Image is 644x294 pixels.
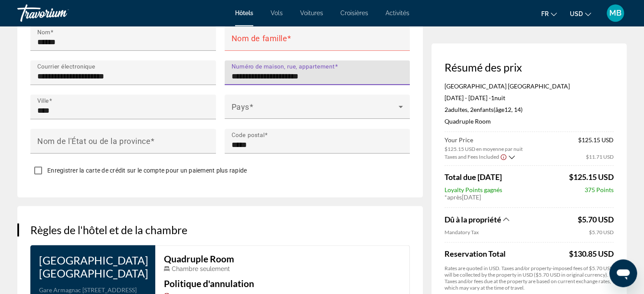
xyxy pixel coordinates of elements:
[300,10,323,16] a: Voitures
[445,94,614,101] p: [DATE] - [DATE] -
[232,102,249,111] mat-label: Pays
[494,94,505,101] span: nuit
[447,193,462,201] span: après
[232,131,265,138] mat-label: Code postal
[609,9,621,17] span: MB
[445,118,614,125] p: Quadruple Room
[445,229,587,235] span: Mandatory Tax
[474,106,523,113] span: ( 12, 14)
[467,106,523,113] span: , 2
[445,136,523,144] span: Your Price
[445,186,502,193] span: Loyalty Points gagnés
[445,146,523,152] span: $125.15 USD en moyenne par nuit
[495,106,504,113] span: âge
[39,286,147,294] p: Gare Armagnac [STREET_ADDRESS]
[604,4,627,22] button: User Menu
[445,193,614,201] div: * [DATE]
[541,7,557,20] button: Change language
[235,10,253,16] a: Hôtels
[445,249,567,258] span: Reservation Total
[37,136,150,145] mat-label: Nom de l'État ou de la province
[271,10,283,16] a: Vols
[172,265,230,272] span: Chambre seulement
[232,63,335,70] mat-label: Numéro de maison, rue, appartement
[232,33,288,42] mat-label: Nom de famille
[569,172,614,182] span: $125.15 USD
[491,94,494,101] span: 1
[445,172,502,182] span: Total due [DATE]
[37,29,51,36] mat-label: Nom
[570,7,591,20] button: Change currency
[445,215,501,224] span: Dû à la propriété
[164,254,401,264] h3: Quadruple Room
[37,97,49,104] mat-label: Ville
[541,10,549,17] span: fr
[445,214,575,225] button: Show Taxes and Fees breakdown
[37,63,95,70] mat-label: Courrier électronique
[30,223,410,236] h3: Règles de l'hôtel et de la chambre
[578,215,614,224] span: $5.70 USD
[569,249,614,258] div: $130.85 USD
[500,153,507,160] button: Show Taxes and Fees disclaimer
[609,259,637,287] iframe: Bouton de lancement de la fenêtre de messagerie
[386,10,409,16] a: Activités
[445,61,614,74] h3: Résumé des prix
[586,154,614,160] span: $11.71 USD
[445,152,515,161] button: Show Taxes and Fees breakdown
[340,10,368,16] a: Croisières
[445,106,467,113] span: 2
[47,167,247,174] span: Enregistrer la carte de crédit sur le compte pour un paiement plus rapide
[17,2,104,24] a: Travorium
[589,229,614,235] span: $5.70 USD
[448,106,467,113] span: Adultes
[570,10,583,17] span: USD
[445,265,614,291] p: Rates are quoted in USD. Taxes and/or property-imposed fees of $5.70 USD will be collected by the...
[445,82,614,90] p: [GEOGRAPHIC_DATA] [GEOGRAPHIC_DATA]
[578,136,614,152] span: $125.15 USD
[445,154,499,160] span: Taxes and Fees Included
[164,279,401,288] h3: Politique d'annulation
[474,106,494,113] span: Enfants
[585,186,614,193] span: 375 Points
[39,254,147,280] h3: [GEOGRAPHIC_DATA] [GEOGRAPHIC_DATA]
